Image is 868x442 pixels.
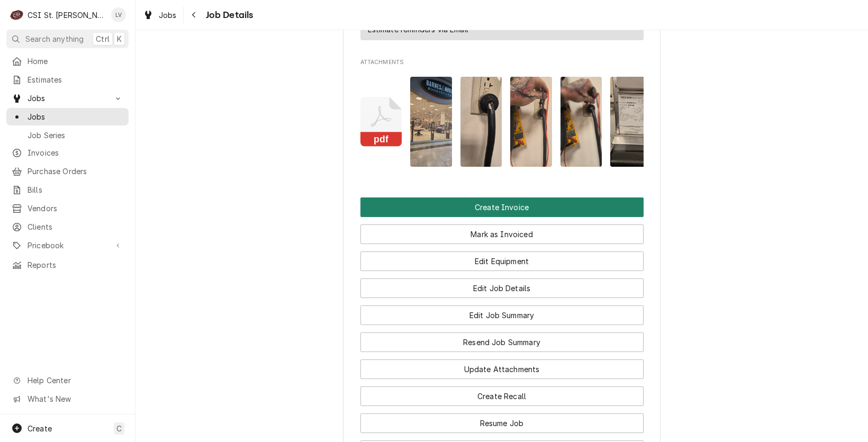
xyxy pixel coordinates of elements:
[410,77,452,167] img: 3LTSR0PeRkSHBNafz1zG
[360,332,644,352] button: Resend Job Summary
[360,197,644,217] div: Button Group Row
[6,218,129,236] a: Clients
[6,89,129,107] a: Go to Jobs
[28,166,123,177] span: Purchase Orders
[28,393,122,404] span: What's New
[28,240,107,251] span: Pricebook
[28,147,123,158] span: Invoices
[111,7,126,22] div: LV
[116,423,122,434] span: C
[28,10,105,21] div: CSI St. [PERSON_NAME]
[360,271,644,298] div: Button Group Row
[360,278,644,298] button: Edit Job Details
[6,200,129,217] a: Vendors
[139,6,181,24] a: Jobs
[28,93,107,104] span: Jobs
[360,217,644,244] div: Button Group Row
[360,305,644,325] button: Edit Job Summary
[6,127,129,144] a: Job Series
[360,298,644,325] div: Button Group Row
[460,77,502,167] img: lUy4sW7DTPffeQQVPBpA
[117,33,122,44] span: K
[360,58,644,176] div: Attachments
[360,197,644,217] button: Create Invoice
[360,68,644,175] span: Attachments
[28,221,123,232] span: Clients
[6,52,129,70] a: Home
[360,244,644,271] div: Button Group Row
[96,33,110,44] span: Ctrl
[560,77,602,167] img: hGaoRk91TdSt4Ywu1Jdp
[10,7,24,22] div: CSI St. Louis's Avatar
[360,352,644,379] div: Button Group Row
[360,77,402,167] button: pdf
[360,251,644,271] button: Edit Equipment
[6,30,129,48] button: Search anythingCtrlK
[6,237,129,254] a: Go to Pricebook
[203,8,254,22] span: Job Details
[610,77,652,167] img: WgCrQGE4QQmKCDHHOGie
[159,10,177,21] span: Jobs
[360,58,644,67] span: Attachments
[25,33,84,44] span: Search anything
[28,424,52,433] span: Create
[6,181,129,199] a: Bills
[28,56,123,67] span: Home
[360,406,644,433] div: Button Group Row
[360,379,644,406] div: Button Group Row
[6,256,129,274] a: Reports
[28,203,123,214] span: Vendors
[360,413,644,433] button: Resume Job
[6,372,129,389] a: Go to Help Center
[186,6,203,23] button: Navigate back
[510,77,552,167] img: KZ0Fke57QzKkkGg7aj9m
[6,108,129,125] a: Jobs
[6,71,129,88] a: Estimates
[360,386,644,406] button: Create Recall
[111,7,126,22] div: Lisa Vestal's Avatar
[28,259,123,270] span: Reports
[28,111,123,122] span: Jobs
[10,7,24,22] div: C
[28,184,123,195] span: Bills
[360,224,644,244] button: Mark as Invoiced
[6,144,129,161] a: Invoices
[360,359,644,379] button: Update Attachments
[28,74,123,85] span: Estimates
[28,375,122,386] span: Help Center
[6,390,129,408] a: Go to What's New
[28,130,123,141] span: Job Series
[6,163,129,180] a: Purchase Orders
[360,325,644,352] div: Button Group Row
